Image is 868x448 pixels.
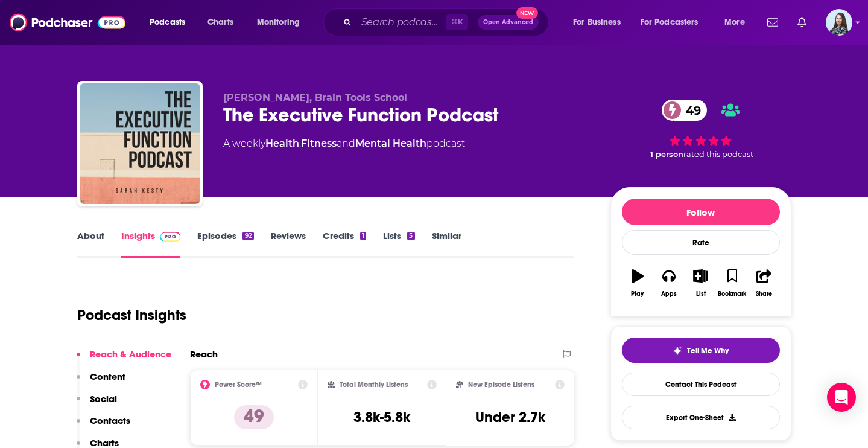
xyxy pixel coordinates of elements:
span: For Business [573,14,621,31]
div: Share [756,290,772,298]
span: New [516,7,538,19]
span: Charts [207,14,233,31]
p: Contacts [90,415,130,426]
div: Open Intercom Messenger [827,383,856,412]
button: Share [748,261,779,305]
button: Play [622,261,653,305]
a: 49 [662,100,707,121]
button: open menu [633,13,716,32]
span: and [337,138,355,149]
span: Logged in as brookefortierpr [826,9,852,36]
span: For Podcasters [641,14,699,31]
img: Podchaser - Follow, Share and Rate Podcasts [10,11,125,34]
h1: Podcast Insights [77,306,186,324]
button: Open AdvancedNew [478,15,539,30]
p: Content [90,371,125,382]
div: A weekly podcast [223,136,465,151]
img: User Profile [826,9,852,36]
a: Credits1 [323,230,366,258]
div: List [696,290,706,298]
button: tell me why sparkleTell Me Why [622,338,780,363]
a: Episodes92 [197,230,253,258]
input: Search podcasts, credits, & more... [356,13,446,32]
button: Follow [622,199,780,225]
button: Bookmark [717,261,748,305]
a: Show notifications dropdown [762,12,783,33]
h2: Reach [190,348,218,360]
span: rated this podcast [683,150,753,159]
a: Health [265,138,299,149]
span: , [299,138,301,149]
a: Show notifications dropdown [793,12,811,33]
div: Apps [661,290,677,298]
button: Apps [653,261,685,305]
button: Content [77,371,125,393]
a: Fitness [301,138,337,149]
span: Tell Me Why [687,346,729,356]
img: The Executive Function Podcast [80,83,200,204]
span: [PERSON_NAME], Brain Tools School [223,92,407,103]
button: open menu [565,13,636,32]
a: InsightsPodchaser Pro [121,230,181,258]
span: 49 [674,100,707,121]
button: List [685,261,716,305]
span: ⌘ K [446,14,468,30]
h2: Total Monthly Listens [340,380,408,389]
a: About [77,230,104,258]
a: Lists5 [383,230,414,258]
button: Export One-Sheet [622,406,780,429]
span: More [724,14,745,31]
button: Social [77,393,117,415]
p: Reach & Audience [90,348,171,360]
h2: New Episode Listens [468,380,534,389]
a: Mental Health [355,138,426,149]
div: 1 [360,232,366,240]
div: Rate [622,230,780,255]
span: Podcasts [150,14,185,31]
div: 92 [242,232,253,240]
h3: Under 2.7k [475,408,545,426]
p: Social [90,393,117,405]
button: open menu [141,13,201,32]
span: Monitoring [257,14,300,31]
div: Play [631,290,644,298]
div: 5 [407,232,414,240]
button: Reach & Audience [77,348,171,371]
a: Reviews [271,230,306,258]
span: 1 person [650,150,683,159]
button: open menu [249,13,315,32]
span: Open Advanced [483,19,533,25]
a: Similar [432,230,461,258]
p: 49 [234,405,274,429]
div: Search podcasts, credits, & more... [335,8,560,36]
a: Charts [200,13,241,32]
h3: 3.8k-5.8k [353,408,410,426]
div: Bookmark [718,290,746,298]
button: open menu [716,13,760,32]
button: Contacts [77,415,130,437]
div: 49 1 personrated this podcast [610,92,791,167]
a: Contact This Podcast [622,373,780,396]
img: tell me why sparkle [673,346,682,356]
img: Podchaser Pro [160,232,181,242]
button: Show profile menu [826,9,852,36]
h2: Power Score™ [215,380,262,389]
